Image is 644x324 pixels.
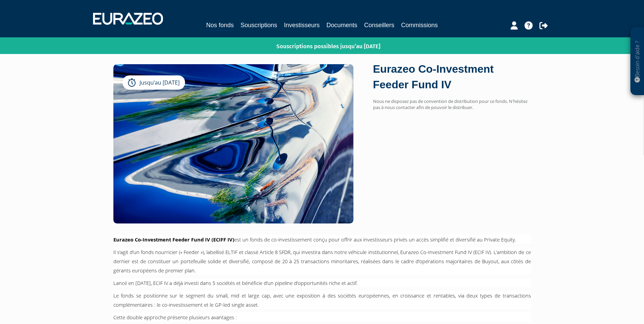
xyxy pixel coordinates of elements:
[113,249,531,274] span: Il s’agit d’un fonds nourricier (« Feeder »), labellisé ELTIF et classé Article 8 SFDR, qui inves...
[373,61,531,111] form: Nous ne disposez pas de convention de distribution pour ce fonds. N'hésitez pas à nous contacter ...
[123,75,185,90] div: Jusqu’au [DATE]
[93,13,163,25] img: 1732889491-logotype_eurazeo_blanc_rvb.png
[113,280,358,286] span: Lancé en [DATE], ECIF IV a déjà investi dans 5 sociétés et bénéficie d’un pipeline d’opportunités...
[113,292,531,308] span: Le fonds se positionne sur le segment du small, mid et large cap, avec une exposition à des socié...
[257,39,380,51] p: Souscriptions possibles jusqu’au [DATE]
[373,61,531,92] div: Eurazeo Co-Investment Feeder Fund IV
[633,31,641,92] p: Besoin d'aide ?
[113,236,234,243] span: Eurazeo Co-Investment Feeder Fund IV (ECIFF IV)
[364,20,394,30] a: Conseillers
[113,64,353,223] img: Eurazeo Co-Investment Feeder Fund IV
[284,20,319,30] a: Investisseurs
[401,20,438,30] a: Commissions
[234,236,516,243] span: est un fonds de co-investissement conçu pour offrir aux investisseurs privés un accès simplifié e...
[240,20,277,30] a: Souscriptions
[113,314,237,321] span: Cette double approche présente plusieurs avantages :
[327,20,357,30] a: Documents
[206,20,234,31] a: Nos fonds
